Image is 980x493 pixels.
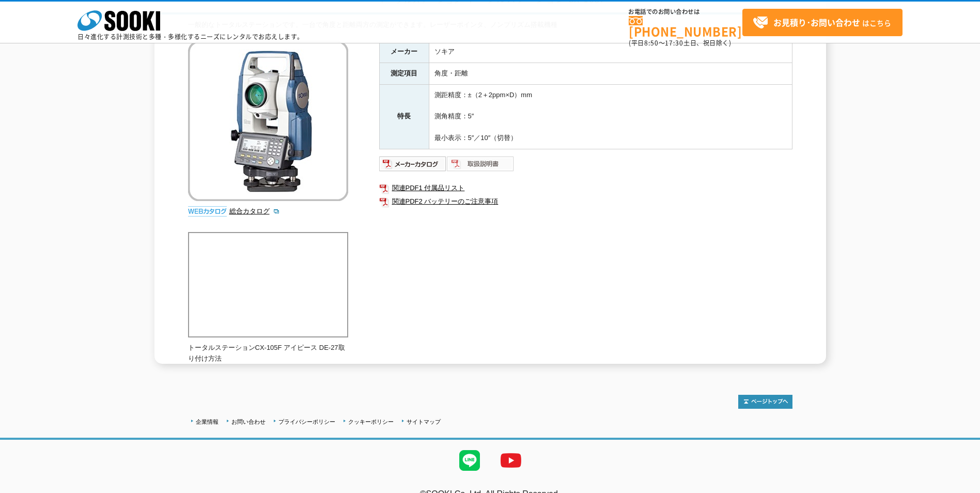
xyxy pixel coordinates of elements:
[449,440,490,481] img: LINE
[490,440,532,481] img: YouTube
[278,419,335,425] a: プライバシーポリシー
[379,162,447,170] a: メーカーカタログ
[665,38,683,48] span: 17:30
[629,38,731,48] span: (平日 ～ 土日、祝日除く)
[379,41,429,63] th: メーカー
[188,41,348,201] img: トータルステーション CX-105F
[348,419,394,425] a: クッキーポリシー
[407,419,441,425] a: サイトマップ
[229,207,280,215] a: 総合カタログ
[188,343,348,364] p: トータルステーションCX-105F アイピース DE-27取り付け方法
[738,395,792,409] img: トップページへ
[742,9,903,36] a: お見積り･お問い合わせはこちら
[429,41,792,63] td: ソキア
[379,156,447,172] img: メーカーカタログ
[379,195,792,208] a: 関連PDF2 バッテリーのご注意事項
[196,419,219,425] a: 企業情報
[77,34,304,40] p: 日々進化する計測技術と多種・多様化するニーズにレンタルでお応えします。
[629,16,742,37] a: [PHONE_NUMBER]
[447,162,515,170] a: 取扱説明書
[447,156,515,172] img: 取扱説明書
[379,181,792,195] a: 関連PDF1 付属品リスト
[379,63,429,84] th: 測定項目
[644,38,659,48] span: 8:50
[629,9,742,15] span: お電話でのお問い合わせは
[231,419,266,425] a: お問い合わせ
[188,206,227,217] img: webカタログ
[773,16,860,28] strong: お見積り･お問い合わせ
[429,63,792,84] td: 角度・距離
[379,84,429,149] th: 特長
[429,84,792,149] td: 測距精度：±（2＋2ppm×D）mm 測角精度：5″ 最小表示：5″／10″（切替）
[753,15,891,30] span: はこちら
